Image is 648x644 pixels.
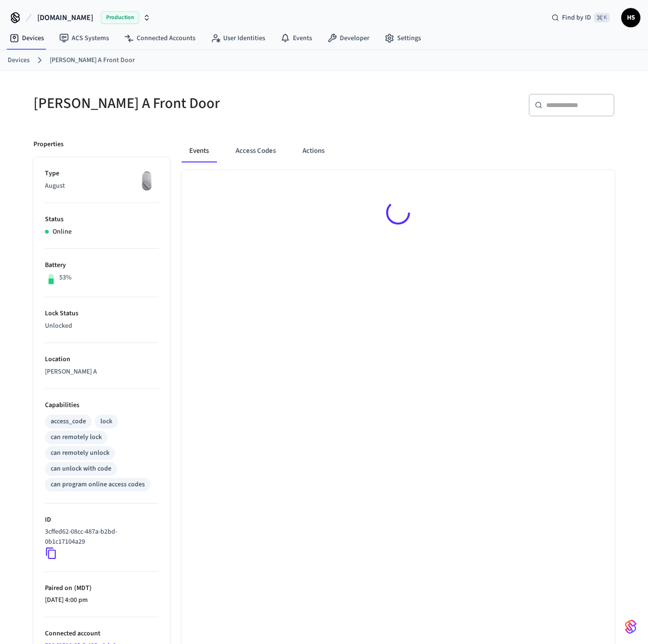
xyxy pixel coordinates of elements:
div: lock [100,417,112,427]
a: Connected Accounts [117,30,203,47]
button: Access Codes [228,140,283,162]
a: ACS Systems [52,30,117,47]
span: [DOMAIN_NAME] [37,12,93,23]
div: can program online access codes [51,480,145,490]
p: Properties [33,140,64,150]
p: 53% [59,273,72,283]
p: Capabilities [45,400,159,410]
p: Unlocked [45,321,159,331]
div: ant example [182,140,615,162]
p: ID [45,515,159,525]
p: Online [53,227,72,237]
p: August [45,181,159,191]
a: Devices [8,55,30,65]
div: can remotely lock [51,432,102,442]
img: August Wifi Smart Lock 3rd Gen, Silver, Front [135,169,159,193]
p: Location [45,354,159,365]
a: Settings [377,30,429,47]
div: Find by ID⌘ K [544,9,617,26]
span: HS [622,9,639,26]
p: [DATE] 4:00 pm [45,595,159,605]
div: access_code [51,417,86,427]
a: Developer [320,30,377,47]
a: [PERSON_NAME] A Front Door [50,55,135,65]
a: Events [273,30,320,47]
p: Paired on [45,583,159,593]
p: Connected account [45,629,159,639]
p: Lock Status [45,309,159,319]
a: User Identities [203,30,273,47]
button: Events [182,140,216,162]
p: 3cffed62-08cc-487a-b2bd-0b1c17104a29 [45,527,155,547]
div: can unlock with code [51,464,111,474]
span: ( MDT ) [72,583,92,593]
span: ⌘ K [594,13,610,22]
span: Production [101,11,139,24]
img: SeamLogoGradient.69752ec5.svg [625,619,637,634]
button: HS [621,8,640,27]
p: Type [45,169,159,179]
div: can remotely unlock [51,448,109,458]
a: Devices [2,30,52,47]
h5: [PERSON_NAME] A Front Door [33,94,318,113]
p: Battery [45,260,159,270]
p: [PERSON_NAME] A [45,367,159,377]
button: Actions [295,140,332,162]
span: Find by ID [562,13,591,22]
p: Status [45,215,159,225]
